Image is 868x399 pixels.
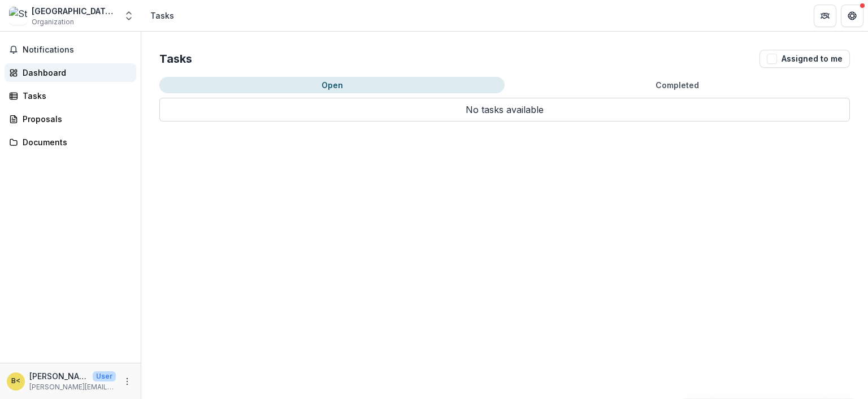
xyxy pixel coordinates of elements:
button: Get Help [841,5,863,27]
a: Tasks [5,86,136,105]
button: More [120,375,134,388]
div: Documents [23,136,127,148]
h2: Tasks [159,52,192,66]
div: Tasks [150,10,174,21]
nav: breadcrumb [146,7,179,24]
p: No tasks available [159,98,850,122]
span: Organization [32,17,74,27]
p: User [93,371,116,381]
button: Assigned to me [759,50,850,68]
p: [PERSON_NAME][EMAIL_ADDRESS][DOMAIN_NAME] <[PERSON_NAME][DOMAIN_NAME][EMAIL_ADDRESS][DOMAIN_NAME]> [29,370,88,382]
div: Tasks [23,90,127,102]
a: Proposals [5,110,136,128]
button: Notifications [5,41,136,59]
span: Notifications [23,45,132,55]
button: Open entity switcher [121,5,137,27]
div: [GEOGRAPHIC_DATA][PERSON_NAME] [GEOGRAPHIC_DATA] [32,5,116,17]
button: Completed [505,77,850,93]
div: Dashboard [23,67,127,79]
button: Partners [814,5,836,27]
a: Dashboard [5,63,136,82]
div: Proposals [23,113,127,125]
img: St. Vincent de Paul Place Norwich [9,7,27,25]
a: Documents [5,133,136,151]
div: brenda.svdpp@gmail.com <brenda.svdpp@gmail.com> [11,378,20,385]
button: Open [159,77,505,93]
p: [PERSON_NAME][EMAIL_ADDRESS][DOMAIN_NAME] [29,382,116,392]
